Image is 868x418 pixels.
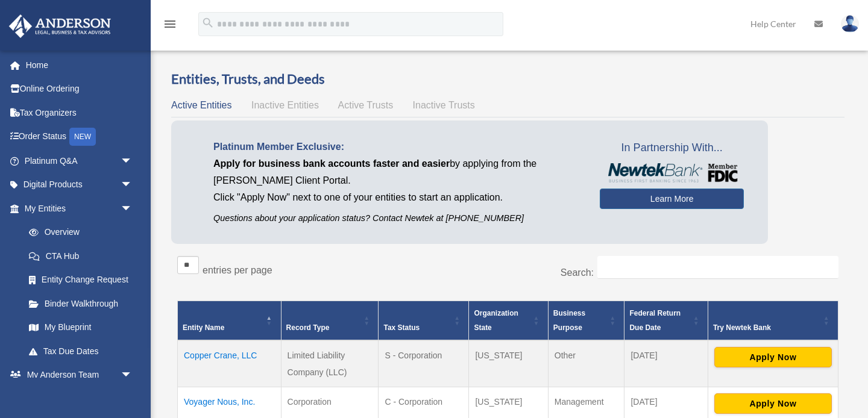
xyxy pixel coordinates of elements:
span: Active Trusts [338,100,394,110]
td: [US_STATE] [469,340,548,387]
img: NewtekBankLogoSM.png [606,163,738,182]
a: Tax Organizers [8,101,151,125]
a: My Blueprint [17,316,145,340]
a: Digital Productsarrow_drop_down [8,173,151,197]
a: Order StatusNEW [8,125,151,149]
label: Search: [561,267,594,278]
th: Entity Name: Activate to invert sorting [178,301,281,340]
th: Federal Return Due Date: Activate to sort [624,301,708,340]
a: CTA Hub [17,244,145,268]
a: Overview [17,220,139,245]
img: Anderson Advisors Platinum Portal [5,14,115,38]
i: search [201,16,215,30]
h3: Entities, Trusts, and Deeds [171,70,844,89]
td: S - Corporation [379,340,469,387]
th: Try Newtek Bank : Activate to sort [708,301,838,340]
span: Tax Status [383,323,420,332]
span: Business Purpose [553,309,585,332]
span: Inactive Entities [251,100,319,110]
div: NEW [69,128,96,146]
button: Apply Now [714,347,832,367]
p: Platinum Member Exclusive: [213,139,582,155]
span: Apply for business bank accounts faster and easier [213,158,450,169]
a: Entity Change Request [17,268,145,292]
p: Questions about your application status? Contact Newtek at [PHONE_NUMBER] [213,211,582,226]
i: menu [163,17,177,31]
td: Copper Crane, LLC [178,340,281,387]
span: arrow_drop_down [121,149,145,173]
p: Click "Apply Now" next to one of your entities to start an application. [213,189,582,206]
span: Active Entities [171,100,231,110]
span: arrow_drop_down [121,363,145,388]
p: by applying from the [PERSON_NAME] Client Portal. [213,155,582,189]
a: Binder Walkthrough [17,292,145,316]
label: entries per page [203,265,272,275]
a: Tax Due Dates [17,339,145,363]
span: Federal Return Due Date [629,309,681,332]
a: menu [163,21,177,31]
a: Learn More [600,189,744,209]
a: Online Ordering [8,77,151,101]
a: My Entitiesarrow_drop_down [8,196,145,220]
span: Inactive Trusts [413,100,475,110]
th: Record Type: Activate to sort [281,301,379,340]
button: Apply Now [714,393,832,414]
a: Platinum Q&Aarrow_drop_down [8,149,151,173]
th: Business Purpose: Activate to sort [548,301,624,340]
span: In Partnership With... [600,139,744,158]
td: [DATE] [624,340,708,387]
span: Entity Name [183,323,224,332]
div: Try Newtek Bank [713,320,820,335]
td: Other [548,340,624,387]
span: arrow_drop_down [121,173,145,198]
td: Limited Liability Company (LLC) [281,340,379,387]
img: User Pic [841,15,859,33]
a: My Anderson Teamarrow_drop_down [8,363,151,387]
th: Organization State: Activate to sort [469,301,548,340]
span: arrow_drop_down [121,196,145,221]
span: Organization State [474,309,518,332]
th: Tax Status: Activate to sort [379,301,469,340]
span: Record Type [286,323,330,332]
a: Home [8,53,151,77]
